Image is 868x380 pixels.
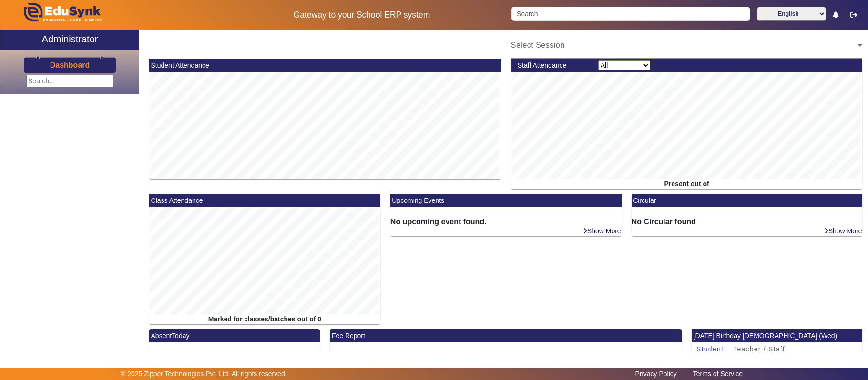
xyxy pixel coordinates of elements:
span: Teacher / Staff [733,346,785,352]
span: Select Session [511,41,565,49]
p: © 2025 Zipper Technologies Pvt. Ltd. All rights reserved. [121,369,287,379]
a: Terms of Service [688,368,747,380]
mat-card-header: Upcoming Events [390,194,622,207]
h5: Gateway to your School ERP system [222,10,501,20]
h6: No Circular found [632,217,863,226]
div: Marked for classes/batches out of 0 [149,314,380,324]
h2: Administrator [42,33,98,45]
a: Administrator [0,30,139,50]
h3: Dashboard [50,60,90,70]
mat-card-header: Circular [632,194,863,207]
a: Show More [582,227,622,235]
span: Student [696,346,724,352]
a: Dashboard [50,60,91,70]
a: Show More [824,227,863,235]
a: Privacy Policy [631,368,682,380]
h6: No upcoming event found. [390,217,622,226]
mat-card-header: AbsentToday [149,329,320,342]
mat-card-header: Student Attendance [149,59,501,72]
input: Search... [26,75,113,88]
input: Search [511,7,750,21]
mat-card-header: [DATE] Birthday [DEMOGRAPHIC_DATA] (Wed) [692,329,862,342]
div: Staff Attendance [512,60,593,70]
mat-card-header: Class Attendance [149,194,380,207]
h6: No data found. Please add relevant data [330,352,682,361]
mat-card-header: Fee Report [330,329,682,342]
div: Present out of [511,179,863,189]
h6: Attendance yet to be taken or no student found absent [DATE]. [149,352,320,370]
